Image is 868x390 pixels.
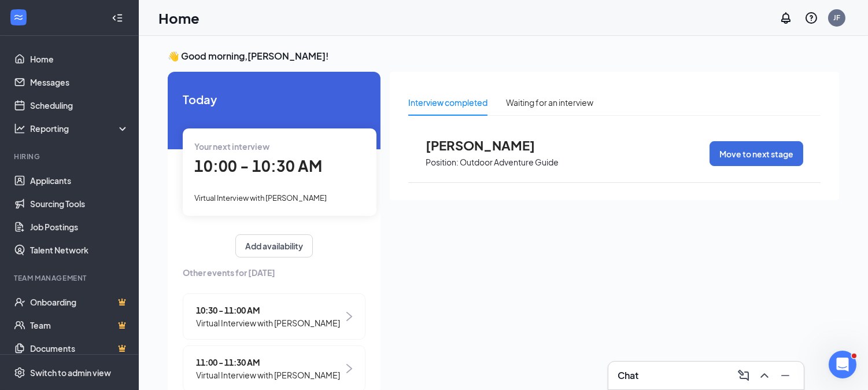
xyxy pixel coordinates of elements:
span: Your next interview [194,141,269,152]
button: ChevronUp [755,366,774,385]
div: JF [833,13,840,23]
svg: WorkstreamLogo [13,12,24,23]
span: Virtual Interview with [PERSON_NAME] [196,317,340,329]
span: 10:30 - 11:00 AM [196,304,340,317]
div: Waiting for an interview [506,96,593,109]
button: Add availability [235,234,313,257]
a: DocumentsCrown [30,337,129,360]
a: Job Postings [30,215,129,238]
div: Interview completed [408,96,487,109]
iframe: Intercom live chat [829,351,856,378]
a: OnboardingCrown [30,290,129,314]
p: Outdoor Adventure Guide [460,157,559,168]
svg: Collapse [112,12,123,24]
a: Applicants [30,169,129,192]
svg: QuestionInfo [804,11,818,25]
div: Team Management [14,273,127,283]
a: Messages [30,71,129,94]
div: Switch to admin view [30,367,111,378]
h3: Chat [618,369,638,382]
button: Move to next stage [710,141,803,166]
span: Today [183,90,365,108]
h3: 👋 Good morning, [PERSON_NAME] ! [168,50,839,62]
svg: Notifications [779,11,793,25]
button: ComposeMessage [734,366,753,385]
a: Scheduling [30,94,129,117]
span: Virtual Interview with [PERSON_NAME] [194,193,327,203]
h1: Home [158,8,200,28]
span: 11:00 - 11:30 AM [196,356,340,369]
span: 10:00 - 10:30 AM [194,156,322,175]
a: Home [30,47,129,71]
span: Virtual Interview with [PERSON_NAME] [196,369,340,381]
span: [PERSON_NAME] [426,138,553,153]
span: Other events for [DATE] [183,266,365,279]
button: Minimize [776,366,795,385]
a: Talent Network [30,238,129,262]
svg: Minimize [778,369,792,382]
svg: ComposeMessage [737,369,751,382]
svg: ChevronUp [758,369,771,382]
a: Sourcing Tools [30,192,129,215]
svg: Analysis [14,123,25,134]
a: TeamCrown [30,314,129,337]
p: Position: [426,157,459,168]
div: Hiring [14,152,127,161]
div: Reporting [30,123,130,134]
svg: Settings [14,367,25,378]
